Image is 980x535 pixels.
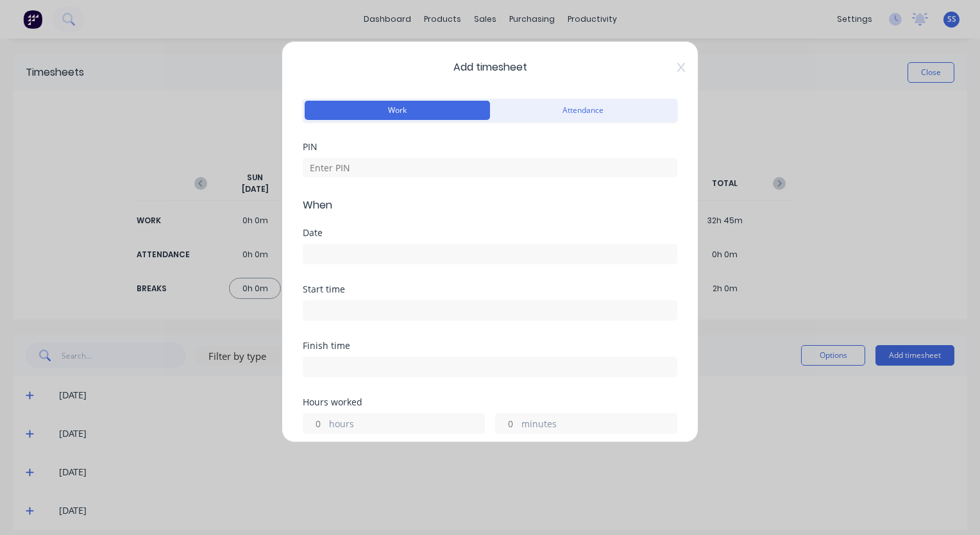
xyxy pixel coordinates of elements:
div: Start time [303,285,677,294]
div: Finish time [303,341,677,350]
label: minutes [521,417,677,433]
label: hours [329,417,484,433]
span: When [303,198,677,213]
button: Work [305,101,490,120]
div: Date [303,228,677,237]
button: Attendance [490,101,675,120]
div: Hours worked [303,398,677,407]
input: Enter PIN [303,158,677,177]
div: PIN [303,142,677,151]
input: 0 [303,414,326,433]
input: 0 [496,414,518,433]
span: Add timesheet [303,60,677,75]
